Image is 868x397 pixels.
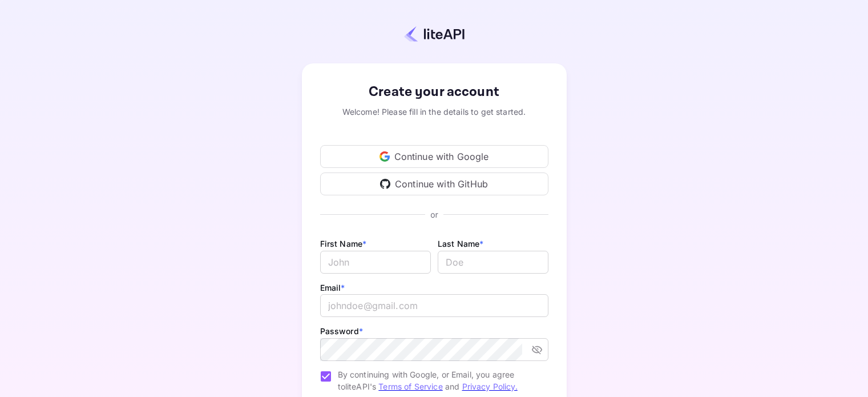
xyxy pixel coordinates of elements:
[320,145,548,168] div: Continue with Google
[527,339,547,360] button: toggle password visibility
[320,173,548,195] div: Continue with GitHub
[320,326,363,336] label: Password
[338,368,539,392] span: By continuing with Google, or Email, you agree to liteAPI's and
[462,382,518,391] a: Privacy Policy.
[438,251,548,274] input: Doe
[378,382,442,391] a: Terms of Service
[320,106,548,118] div: Welcome! Please fill in the details to get started.
[320,283,345,292] label: Email
[320,82,548,102] div: Create your account
[438,239,484,248] label: Last Name
[404,26,465,42] img: liteapi
[320,294,548,317] input: johndoe@gmail.com
[320,251,431,274] input: John
[320,239,367,248] label: First Name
